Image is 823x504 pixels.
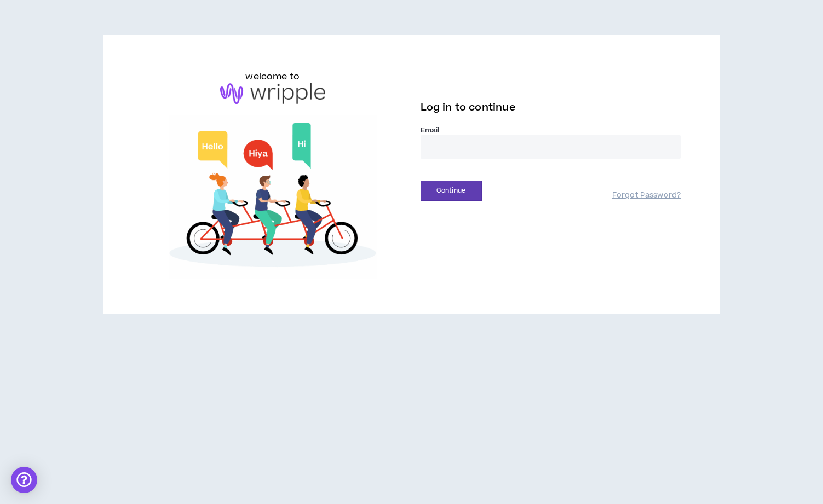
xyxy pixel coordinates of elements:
span: Log in to continue [421,101,516,114]
a: Forgot Password? [612,190,681,201]
button: Continue [421,181,482,201]
img: Welcome to Wripple [142,115,403,280]
div: Open Intercom Messenger [11,467,37,493]
h6: welcome to [245,70,300,83]
img: logo-brand.png [220,83,325,104]
label: Email [421,125,681,135]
